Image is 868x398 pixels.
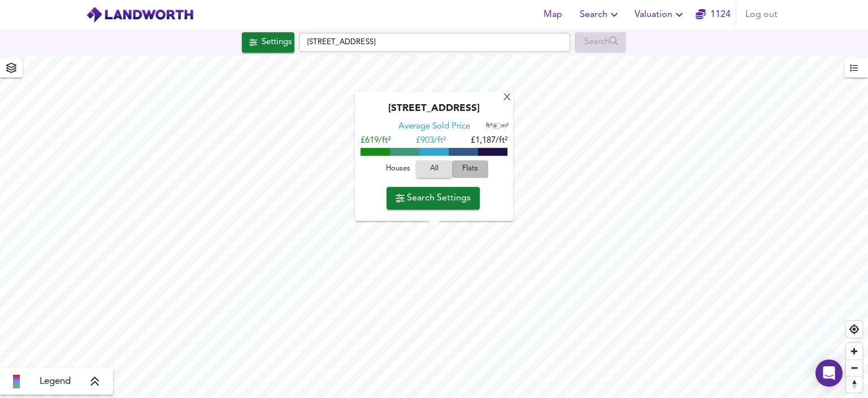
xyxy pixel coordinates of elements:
[846,321,862,337] button: Find my location
[846,343,862,360] button: Zoom in
[398,122,470,133] div: Average Sold Price
[741,3,782,26] button: Log out
[422,163,446,176] span: All
[501,123,509,130] span: m²
[380,161,416,178] button: Houses
[242,32,294,53] button: Settings
[396,190,471,206] span: Search Settings
[383,163,413,176] span: Houses
[630,3,691,26] button: Valuation
[452,161,488,178] button: Flats
[846,376,862,392] button: Reset bearing to north
[471,137,507,145] span: £1,187/ft²
[361,104,507,122] div: [STREET_ADDRESS]
[695,3,731,26] button: 1124
[535,3,571,26] button: Map
[416,161,452,178] button: All
[815,360,843,387] div: Open Intercom Messenger
[40,375,71,388] span: Legend
[580,7,621,23] span: Search
[242,32,294,53] div: Click to configure Search Settings
[502,93,512,104] div: X
[486,123,492,130] span: ft²
[361,137,390,145] span: £619/ft²
[846,360,862,376] span: Zoom out
[86,6,194,23] img: logo
[416,137,446,145] span: £ 903/ft²
[696,7,731,23] a: 1124
[455,163,485,176] span: Flats
[539,7,566,23] span: Map
[635,7,686,23] span: Valuation
[299,33,570,52] input: Enter a location...
[575,32,626,53] div: Enable a Source before running a Search
[387,187,480,209] button: Search Settings
[846,360,862,376] button: Zoom out
[745,7,778,23] span: Log out
[262,35,292,50] div: Settings
[575,3,626,26] button: Search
